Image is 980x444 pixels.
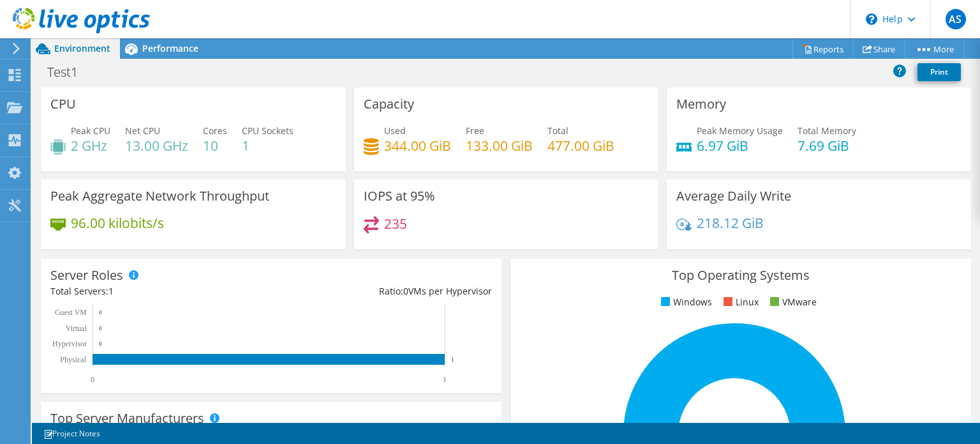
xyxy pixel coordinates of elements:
span: Net CPU [125,125,160,137]
h4: 2 GHz [71,139,110,153]
a: Share [853,39,905,59]
h4: 10 [203,139,227,153]
span: Cores [203,125,227,137]
span: Total [547,125,568,137]
span: Total Memory [798,125,856,137]
li: Windows [658,295,712,309]
span: Used [384,125,406,137]
h3: CPU [50,97,76,111]
a: Project Notes [34,425,109,441]
h4: 218.12 GiB [697,216,764,230]
h3: Top Server Manufacturers [50,411,204,425]
h3: Average Daily Write [676,189,791,203]
span: CPU Sockets [242,125,293,137]
a: More [905,39,964,59]
h4: 344.00 GiB [384,139,451,153]
li: VMware [767,295,817,309]
text: Guest VM [55,308,87,317]
div: Total Servers: [50,284,271,298]
text: 1 [451,356,454,363]
text: 1 [443,375,447,384]
h4: 7.69 GiB [798,139,856,153]
span: Free [466,125,484,137]
h3: Memory [676,97,726,111]
text: 0 [99,309,102,316]
h4: 477.00 GiB [547,139,614,153]
h4: 96.00 kilobits/s [71,216,164,230]
span: Peak Memory Usage [697,125,783,137]
h3: Peak Aggregate Network Throughput [50,189,269,203]
text: Physical [60,355,86,364]
span: AS [946,9,966,29]
h3: Server Roles [50,268,123,282]
h4: 6.97 GiB [697,139,783,153]
svg: \n [866,13,877,25]
h3: Capacity [364,97,414,111]
span: 1 [108,285,114,297]
span: Performance [142,42,198,54]
text: Hypervisor [52,339,87,348]
a: Reports [792,39,854,59]
h4: 1 [242,139,293,153]
text: 0 [99,325,102,332]
div: Ratio: VMs per Hypervisor [271,284,492,298]
h3: IOPS at 95% [364,189,435,203]
text: Virtual [66,324,87,333]
h4: 235 [384,217,407,231]
h4: 133.00 GiB [466,139,533,153]
span: Environment [54,42,110,54]
li: Linux [720,295,759,309]
span: 0 [403,285,408,297]
h3: Top Operating Systems [520,268,961,282]
span: Peak CPU [71,125,110,137]
text: 0 [91,375,94,384]
h1: Test1 [41,65,98,79]
text: 0 [99,341,102,347]
h4: 13.00 GHz [125,139,188,153]
a: Print [917,63,961,81]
